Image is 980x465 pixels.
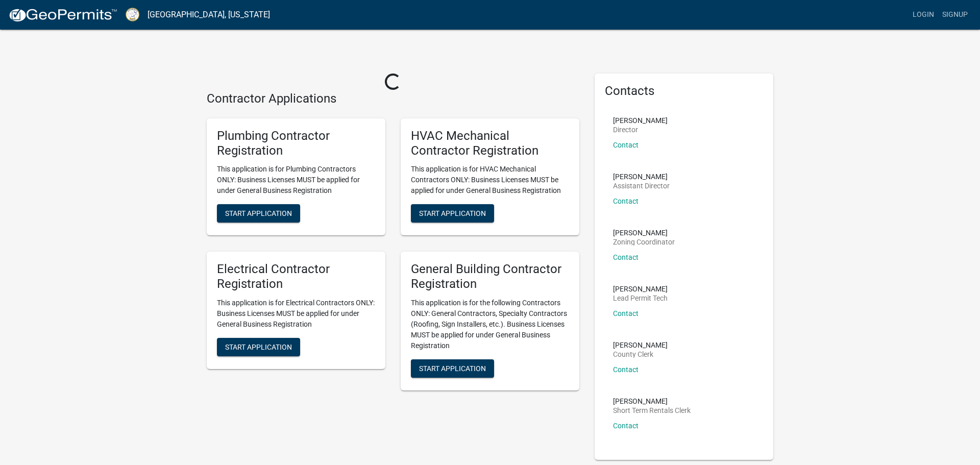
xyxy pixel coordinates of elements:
a: Contact [613,197,639,205]
span: Start Application [419,364,486,372]
button: Start Application [411,359,494,378]
h5: General Building Contractor Registration [411,262,569,291]
p: This application is for Plumbing Contractors ONLY: Business Licenses MUST be applied for under Ge... [217,164,375,196]
p: Short Term Rentals Clerk [613,407,691,414]
p: [PERSON_NAME] [613,285,668,292]
p: This application is for HVAC Mechanical Contractors ONLY: Business Licenses MUST be applied for u... [411,164,569,196]
h5: Electrical Contractor Registration [217,262,375,291]
button: Start Application [217,204,300,223]
a: [GEOGRAPHIC_DATA], [US_STATE] [148,6,270,23]
p: This application is for Electrical Contractors ONLY: Business Licenses MUST be applied for under ... [217,298,375,330]
p: [PERSON_NAME] [613,398,691,405]
a: Contact [613,309,639,317]
wm-workflow-list-section: Contractor Applications [207,91,579,399]
button: Start Application [411,204,494,223]
span: Start Application [419,209,486,217]
h4: Contractor Applications [207,91,579,106]
img: Putnam County, Georgia [126,8,139,21]
span: Start Application [225,209,292,217]
p: Lead Permit Tech [613,295,668,302]
p: [PERSON_NAME] [613,229,675,236]
p: Zoning Coordinator [613,238,675,246]
p: [PERSON_NAME] [613,341,668,349]
button: Start Application [217,338,300,356]
a: Contact [613,422,639,430]
a: Login [909,5,938,25]
a: Contact [613,141,639,149]
a: Signup [938,5,972,25]
p: County Clerk [613,351,668,358]
span: Start Application [225,342,292,351]
p: [PERSON_NAME] [613,117,668,124]
p: This application is for the following Contractors ONLY: General Contractors, Specialty Contractor... [411,298,569,351]
h5: Plumbing Contractor Registration [217,129,375,158]
h5: Contacts [605,84,763,99]
h5: HVAC Mechanical Contractor Registration [411,129,569,158]
a: Contact [613,365,639,374]
p: [PERSON_NAME] [613,173,670,180]
a: Contact [613,253,639,261]
p: Director [613,126,668,133]
p: Assistant Director [613,182,670,189]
